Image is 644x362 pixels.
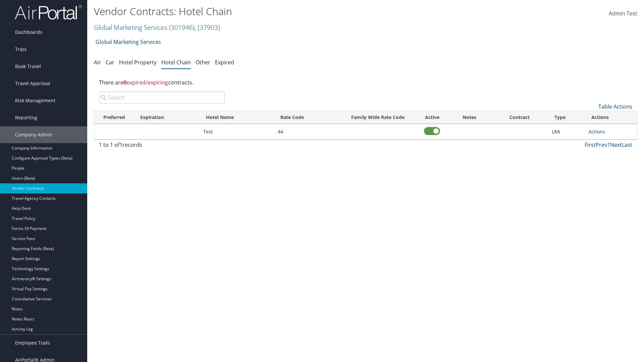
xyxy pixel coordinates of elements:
[169,23,195,32] span: ( 301946 )
[339,111,416,124] th: Family Wide Rate Code: activate to sort column ascending
[609,10,637,17] span: Admin Test
[274,111,339,124] th: Rate Code: activate to sort column ascending
[448,111,491,124] th: Notes: activate to sort column ascending
[15,109,37,126] span: Reporting
[94,59,101,66] a: Air
[134,111,200,124] th: Expiration: activate to sort column ascending
[119,141,122,148] span: 1
[548,111,586,124] th: Type: activate to sort column ascending
[585,141,596,148] a: First
[15,335,50,351] span: Employee Tools
[607,141,610,148] a: 1
[417,111,448,124] th: Active: activate to sort column ascending
[15,58,41,75] span: Book Travel
[94,4,456,18] h1: Vendor Contracts: Hotel Chain
[195,23,220,32] span: , [ 37903 ]
[215,59,234,66] a: Expired
[200,111,274,124] th: Hotel Name: activate to sort column ascending
[99,92,225,104] input: Search
[94,73,637,92] div: There are contracts.
[610,141,622,148] a: Next
[548,124,586,139] td: LRA
[200,124,274,139] td: Test
[589,128,605,135] a: Actions
[598,103,632,110] a: Table Actions
[15,92,55,109] span: Risk Management
[622,141,632,148] a: Last
[15,24,42,41] span: Dashboards
[106,59,114,66] a: Car
[15,41,26,58] span: Trips
[596,141,607,148] a: Prev
[123,79,168,86] span: expired/expiring
[196,59,210,66] a: Other
[15,4,82,20] img: airportal-logo.png
[119,59,157,66] a: Hotel Property
[161,59,191,66] a: Hotel Chain
[94,23,220,32] a: Global Marketing Services
[99,141,225,152] div: 1 to 1 of records
[491,111,548,124] th: Contract: activate to sort column ascending
[15,75,50,92] span: Travel Approval
[15,126,52,143] span: Company Admin
[96,35,161,49] a: Global Marketing Services
[585,111,637,124] th: Actions
[274,124,339,139] td: 44
[123,79,126,86] strong: 0
[94,111,134,124] th: Preferred: activate to sort column ascending
[609,3,637,24] a: Admin Test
